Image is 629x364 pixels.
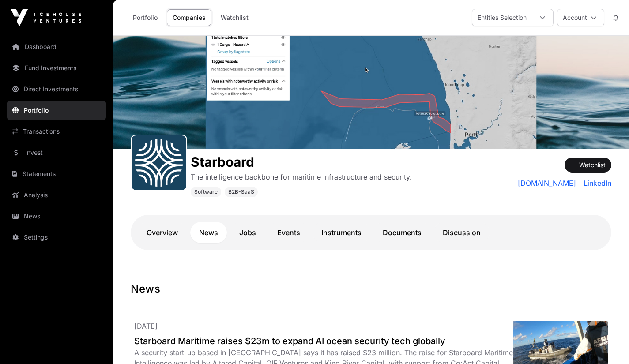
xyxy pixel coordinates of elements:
a: [DOMAIN_NAME] [518,178,576,188]
a: Starboard Maritime raises $23m to expand AI ocean security tech globally [134,335,513,347]
p: The intelligence backbone for maritime infrastructure and security. [191,172,412,182]
a: Instruments [313,222,370,243]
a: News [7,206,106,226]
a: Events [268,222,309,243]
a: Portfolio [127,9,163,26]
a: Statements [7,164,106,184]
a: Portfolio [7,101,106,120]
div: Entities Selection [472,9,532,26]
button: Watchlist [565,158,611,173]
span: Software [194,188,218,195]
img: Starboard [113,36,629,149]
img: Starboard-Favicon.svg [135,139,183,187]
nav: Tabs [138,222,604,243]
button: Account [557,9,604,26]
a: Discussion [434,222,490,243]
a: Overview [138,222,187,243]
a: Settings [7,228,106,247]
h1: News [131,282,611,296]
a: LinkedIn [580,178,611,188]
iframe: Chat Widget [585,322,629,364]
a: Companies [167,9,211,26]
a: Transactions [7,122,106,141]
a: Direct Investments [7,79,106,99]
a: Fund Investments [7,58,106,78]
p: [DATE] [134,321,513,331]
a: Dashboard [7,37,106,56]
span: B2B-SaaS [228,188,254,195]
img: Icehouse Ventures Logo [11,9,81,26]
a: Invest [7,143,106,162]
a: Documents [374,222,430,243]
h1: Starboard [191,154,412,170]
a: News [190,222,227,243]
a: Analysis [7,185,106,205]
a: Watchlist [215,9,254,26]
a: Jobs [230,222,265,243]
